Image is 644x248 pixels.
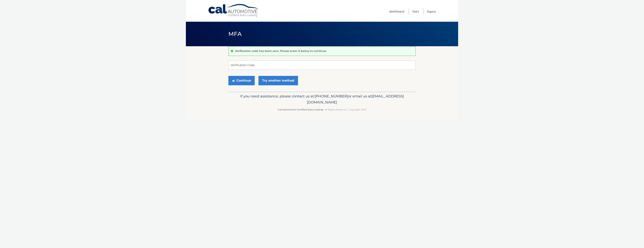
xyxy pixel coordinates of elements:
p: Verification code has been sent. Please enter it below to continue. [235,49,327,53]
a: FAQ's [412,8,419,15]
span: [PHONE_NUMBER] [315,94,348,98]
button: Continue [228,76,255,85]
input: Verification Code [228,60,416,70]
p: If you need assistance, please contact us at: or email us at [231,93,413,105]
span: MFA [228,30,242,37]
a: Dashboard [389,8,404,15]
a: Cal Automotive [208,4,259,17]
strong: Cal Automotive Certified Auto Leasing [278,108,323,111]
span: [EMAIL_ADDRESS][DOMAIN_NAME] [307,94,404,104]
a: Logout [427,8,436,15]
a: Try another method [258,76,298,85]
p: - All Rights Reserved - Copyright 2025 [231,108,413,112]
